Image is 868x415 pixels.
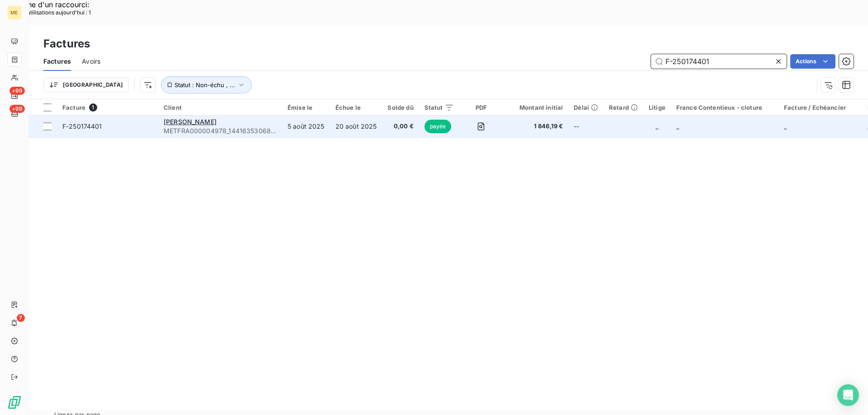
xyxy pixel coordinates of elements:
[837,384,859,406] div: Open Intercom Messenger
[330,116,382,137] td: 20 août 2025
[164,118,217,126] span: [PERSON_NAME]
[676,122,679,130] span: _
[784,122,787,130] span: _
[43,36,90,52] h3: Factures
[784,104,857,111] div: Facture / Echéancier
[649,104,665,111] div: Litige
[387,104,413,111] div: Solde dû
[89,103,97,112] span: 1
[568,116,604,137] td: --
[164,126,277,135] span: METFRA000004978_14416353068998-CA1
[509,104,563,111] div: Montant initial
[425,120,452,133] span: payée
[656,122,658,130] span: _
[609,104,638,111] div: Retard
[164,104,277,111] div: Client
[7,395,22,410] img: Logo LeanPay
[425,104,454,111] div: Statut
[9,87,25,95] span: +99
[465,104,498,111] div: PDF
[62,104,85,111] span: Facture
[509,122,563,131] span: 1 846,19 €
[82,57,100,66] span: Avoirs
[17,314,25,322] span: 7
[9,105,25,113] span: +99
[335,104,377,111] div: Échue le
[790,54,835,69] button: Actions
[161,76,252,93] button: Statut : Non-échu , ...
[282,116,330,137] td: 5 août 2025
[288,104,325,111] div: Émise le
[43,57,71,66] span: Factures
[574,104,598,111] div: Délai
[676,104,773,111] div: France Contentieux - cloture
[651,54,787,69] input: Rechercher
[43,78,129,92] button: [GEOGRAPHIC_DATA]
[62,122,102,130] span: F-250174401
[175,81,235,89] span: Statut : Non-échu , ...
[387,122,413,131] span: 0,00 €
